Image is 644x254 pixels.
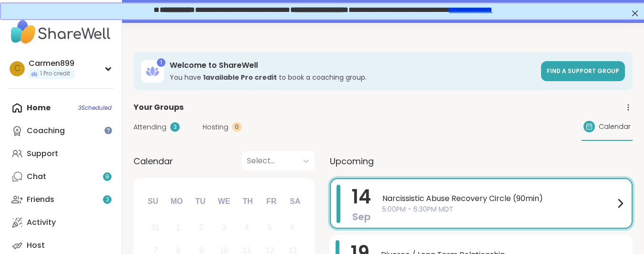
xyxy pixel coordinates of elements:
[27,126,65,136] div: Coaching
[285,191,306,212] div: Sa
[203,122,228,132] span: Hosting
[8,211,114,234] a: Activity
[133,102,184,113] span: Your Groups
[190,191,211,212] div: Tu
[27,171,46,182] div: Chat
[352,210,371,223] span: Sep
[104,127,112,134] iframe: Spotlight
[105,173,109,181] span: 9
[157,58,165,67] div: 1
[170,60,535,71] h3: Welcome to ShareWell
[261,191,282,212] div: Fr
[352,183,371,210] span: 14
[143,191,164,212] div: Su
[547,67,619,75] span: Find a support group
[222,221,226,234] div: 3
[8,119,114,142] a: Coaching
[267,221,272,234] div: 5
[170,73,535,82] h3: You have to book a coaching group.
[27,217,56,228] div: Activity
[29,58,74,69] div: Carmen899
[8,188,114,211] a: Friends2
[199,221,204,234] div: 2
[214,218,235,238] div: Not available Wednesday, September 3rd, 2025
[8,142,114,165] a: Support
[145,218,166,238] div: Not available Sunday, August 31st, 2025
[382,193,614,204] span: Narcissistic Abuse Recovery Circle (90min)
[245,221,249,234] div: 4
[133,155,173,168] span: Calendar
[282,218,303,238] div: Not available Saturday, September 6th, 2025
[330,155,374,168] span: Upcoming
[382,204,614,214] span: 5:00PM - 6:30PM MDT
[290,221,295,234] div: 6
[203,73,277,82] b: 1 available Pro credit
[259,218,280,238] div: Not available Friday, September 5th, 2025
[599,122,631,132] span: Calendar
[170,122,180,132] div: 3
[237,191,258,212] div: Th
[8,165,114,188] a: Chat9
[151,221,160,234] div: 31
[168,218,189,238] div: Not available Monday, September 1st, 2025
[27,194,54,205] div: Friends
[541,61,625,81] a: Find a support group
[40,70,70,78] span: 1 Pro credit
[27,240,45,251] div: Host
[214,191,235,212] div: We
[237,218,257,238] div: Not available Thursday, September 4th, 2025
[27,148,58,159] div: Support
[8,15,114,49] img: ShareWell Nav Logo
[232,122,242,132] div: 0
[133,122,166,132] span: Attending
[14,63,20,75] span: C
[191,218,212,238] div: Not available Tuesday, September 2nd, 2025
[106,196,109,204] span: 2
[176,221,181,234] div: 1
[166,191,187,212] div: Mo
